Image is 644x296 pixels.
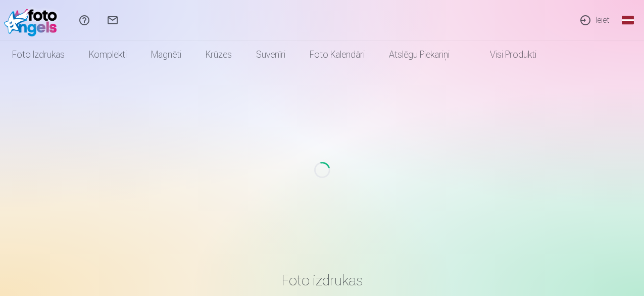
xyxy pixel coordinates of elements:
a: Atslēgu piekariņi [377,40,462,69]
a: Visi produkti [462,40,549,69]
a: Suvenīri [244,40,298,69]
h3: Foto izdrukas [27,271,617,289]
a: Krūzes [193,40,244,69]
a: Magnēti [139,40,193,69]
a: Foto kalendāri [298,40,377,69]
img: /fa1 [4,4,62,36]
a: Komplekti [77,40,139,69]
